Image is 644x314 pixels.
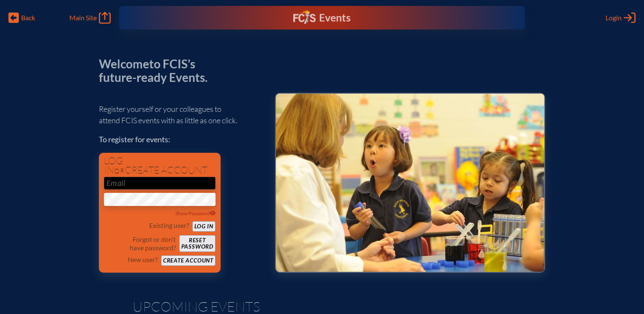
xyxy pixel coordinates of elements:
img: Events [276,94,544,272]
span: Login [606,14,622,22]
p: New user? [128,255,158,264]
button: Log in [192,221,216,232]
span: Show Password [175,210,216,217]
input: Email [104,177,216,189]
p: To register for events: [99,134,262,145]
p: Register yourself or your colleagues to attend FCIS events with as little as one click. [99,103,262,126]
span: or [114,167,125,175]
button: Create account [161,255,216,266]
span: Back [21,14,35,22]
a: Main Site [69,12,111,24]
p: Forgot or don’t have password? [104,235,176,252]
p: Existing user? [149,221,189,230]
div: FCIS Events — Future ready [234,10,410,25]
h1: Log in create account [104,156,216,175]
h1: Upcoming Events [133,300,511,313]
p: Welcome to FCIS’s future-ready Events. [99,57,217,84]
span: Main Site [69,14,97,22]
button: Resetpassword [179,235,216,252]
